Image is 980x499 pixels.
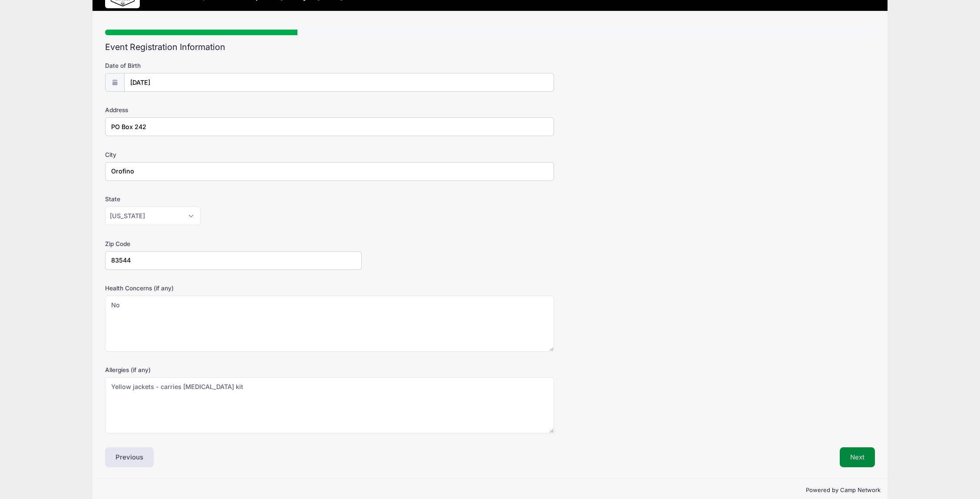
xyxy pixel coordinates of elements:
[105,195,362,203] label: State
[105,150,362,159] label: City
[105,42,874,52] h2: Event Registration Information
[105,366,362,374] label: Allergies (if any)
[99,486,880,495] p: Powered by Camp Network
[105,447,154,467] button: Previous
[105,251,362,270] input: xxxxx
[105,284,362,293] label: Health Concerns (if any)
[105,61,362,70] label: Date of Birth
[105,240,362,248] label: Zip Code
[840,447,875,467] button: Next
[105,106,362,114] label: Address
[124,73,554,92] input: mm/dd/yyyy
